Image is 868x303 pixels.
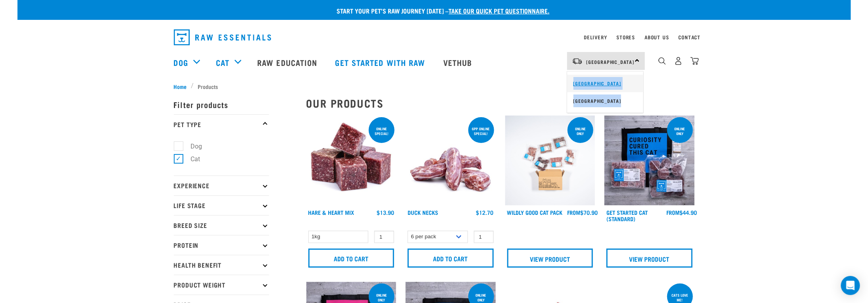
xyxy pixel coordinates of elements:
[174,56,188,68] a: Dog
[505,116,595,206] img: Cat 0 2sec
[679,36,701,39] a: Contact
[306,97,695,109] h2: Our Products
[23,6,857,15] p: Start your pet’s raw journey [DATE] –
[435,46,482,78] a: Vethub
[216,56,229,68] a: Cat
[449,9,550,12] a: take our quick pet questionnaire.
[369,123,395,139] div: ONLINE SPECIAL!
[249,46,327,78] a: Raw Education
[408,211,438,214] a: Duck Necks
[567,75,643,92] a: [GEOGRAPHIC_DATA]
[507,211,563,214] a: Wildly Good Cat Pack
[174,82,191,91] a: Home
[174,82,187,91] span: Home
[587,60,635,63] span: [GEOGRAPHIC_DATA]
[617,36,635,39] a: Stores
[567,209,598,216] div: $70.90
[645,36,669,39] a: About Us
[408,249,494,268] input: Add to cart
[174,29,271,45] img: Raw Essentials Logo
[327,46,435,78] a: Get started with Raw
[306,116,396,206] img: Pile Of Cubed Hare Heart For Pets
[476,209,494,216] div: $12.70
[507,249,593,268] a: View Product
[667,123,693,139] div: online only
[468,123,494,139] div: 6pp online special!
[174,235,269,255] p: Protein
[308,249,395,268] input: Add to cart
[674,57,683,65] img: user.png
[167,26,701,48] nav: dropdown navigation
[568,123,593,139] div: ONLINE ONLY
[374,231,394,243] input: 1
[308,211,354,214] a: Hare & Heart Mix
[174,82,695,91] nav: breadcrumbs
[377,209,394,216] div: $13.90
[174,176,269,195] p: Experience
[606,211,648,220] a: Get Started Cat (Standard)
[667,211,680,214] span: FROM
[841,276,860,295] div: Open Intercom Messenger
[17,46,851,78] nav: dropdown navigation
[667,209,697,216] div: $44.90
[178,154,204,164] label: Cat
[572,58,583,65] img: van-moving.png
[584,36,607,39] a: Delivery
[606,249,693,268] a: View Product
[658,57,666,65] img: home-icon-1@2x.png
[604,116,695,206] img: Assortment Of Raw Essential Products For Cats Including, Blue And Black Tote Bag With "Curiosity ...
[174,275,269,295] p: Product Weight
[178,141,206,151] label: Dog
[567,92,643,110] a: [GEOGRAPHIC_DATA]
[567,211,580,214] span: FROM
[474,231,494,243] input: 1
[174,255,269,275] p: Health Benefit
[174,195,269,215] p: Life Stage
[174,215,269,235] p: Breed Size
[406,116,496,206] img: Pile Of Duck Necks For Pets
[691,57,699,65] img: home-icon@2x.png
[174,95,269,114] p: Filter products
[174,114,269,134] p: Pet Type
